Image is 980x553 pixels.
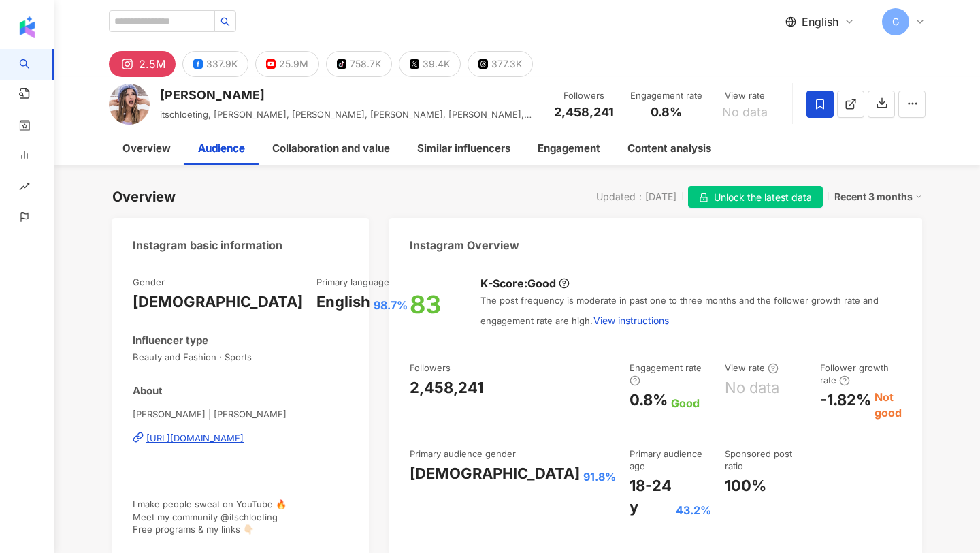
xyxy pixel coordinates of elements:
[198,140,245,157] div: Audience
[16,16,38,38] img: logo icon
[527,276,556,291] div: Good
[725,475,766,496] div: 100%
[133,432,348,444] a: [URL][DOMAIN_NAME]
[671,396,700,411] div: Good
[722,106,768,119] span: No data
[554,105,614,119] span: 2,458,241
[725,362,779,374] div: View rate
[468,51,533,77] button: 377.3K
[133,276,165,288] div: Gender
[714,187,812,208] span: Unlock the latest data
[133,351,348,363] span: Beauty and Fashion · Sports
[630,89,702,103] div: Engagement rate
[410,362,451,374] div: Followers
[417,140,510,157] div: Similar influencers
[688,186,823,208] button: Unlock the latest data
[410,291,441,319] div: 83
[820,362,902,387] div: Follower growth rate
[133,333,208,347] div: Influencer type
[112,187,176,206] div: Overview
[109,84,150,125] img: KOL Avatar
[593,315,669,326] span: View instructions
[160,86,539,104] div: [PERSON_NAME]
[206,54,238,74] div: 337.9K
[699,193,708,202] span: lock
[122,140,171,157] div: Overview
[676,503,711,518] div: 43.2%
[146,432,244,444] div: [URL][DOMAIN_NAME]
[651,106,682,119] span: 0.8%
[316,291,370,313] div: English
[255,51,319,77] button: 25.9M
[820,390,871,411] div: -1.82%
[630,362,711,387] div: Engagement rate
[538,140,600,157] div: Engagement
[133,499,287,534] span: I make people sweat on YouTube 🔥 Meet my community @itschloeting Free programs & my links 👇🏻
[410,238,519,253] div: Instagram Overview
[423,54,450,74] div: 39.4K
[160,109,532,133] span: itschloeting, [PERSON_NAME], [PERSON_NAME], [PERSON_NAME], [PERSON_NAME], [PERSON_NAME]
[892,14,899,29] span: G
[554,89,614,103] div: Followers
[133,383,163,398] div: About
[133,238,282,253] div: Instagram basic information
[220,17,230,27] span: search
[133,291,303,313] div: [DEMOGRAPHIC_DATA]
[596,191,676,202] div: Updated：[DATE]
[480,294,902,334] div: The post frequency is moderate in past one to three months and the follower growth rate and engag...
[19,173,30,204] span: rise
[583,469,616,484] div: 91.8%
[279,54,308,74] div: 25.9M
[374,298,408,313] span: 98.7%
[19,49,68,81] a: search
[109,51,176,77] button: 2.5M
[719,89,770,103] div: View rate
[410,447,516,460] div: Primary audience gender
[802,14,838,29] span: English
[326,51,392,77] button: 758.7K
[350,54,381,74] div: 758.7K
[875,390,902,420] div: Not good
[133,408,348,420] span: [PERSON_NAME] | [PERSON_NAME]
[725,377,779,398] div: No data
[630,390,668,411] div: 0.8%
[272,140,390,157] div: Collaboration and value
[491,54,522,74] div: 377.3K
[630,447,711,472] div: Primary audience age
[593,307,670,334] button: View instructions
[725,447,806,472] div: Sponsored post ratio
[410,377,483,398] div: 2,458,241
[627,140,711,157] div: Content analysis
[480,276,570,291] div: K-Score :
[410,463,580,484] div: [DEMOGRAPHIC_DATA]
[630,475,672,518] div: 18-24 y
[316,276,389,288] div: Primary language
[834,188,922,206] div: Recent 3 months
[139,54,165,74] div: 2.5M
[399,51,461,77] button: 39.4K
[182,51,248,77] button: 337.9K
